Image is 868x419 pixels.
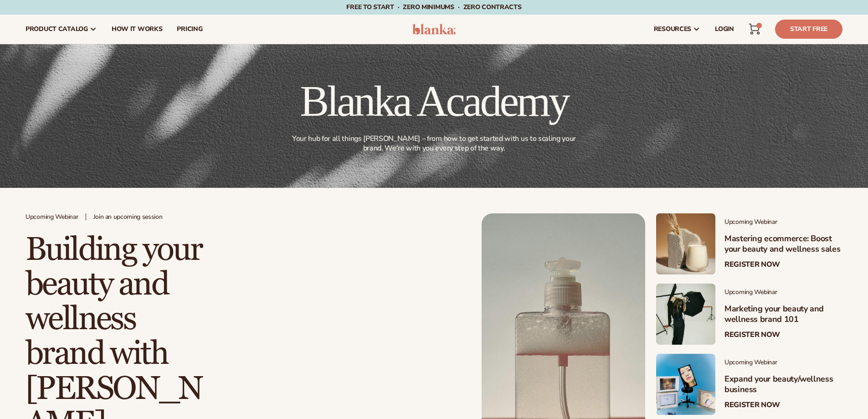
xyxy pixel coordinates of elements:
span: Upcoming Webinar [724,218,842,226]
h1: Blanka Academy [287,79,581,123]
span: Free to start · ZERO minimums · ZERO contracts [346,3,521,11]
span: Upcoming Webinar [724,289,842,296]
p: Your hub for all things [PERSON_NAME] – from how to get started with us to scaling your brand. We... [289,134,580,153]
span: resources [654,26,691,33]
span: 6 [759,23,759,28]
span: Upcoming Webinar [724,359,842,367]
h3: Mastering ecommerce: Boost your beauty and wellness sales [724,233,842,255]
a: How It Works [104,15,170,44]
span: product catalog [26,26,88,33]
a: product catalog [18,15,104,44]
span: LOGIN [715,26,734,33]
span: pricing [177,26,202,33]
a: LOGIN [708,15,741,44]
a: Register Now [724,260,780,269]
h3: Marketing your beauty and wellness brand 101 [724,304,842,325]
h3: Expand your beauty/wellness business [724,374,842,395]
a: Start Free [775,20,842,39]
a: pricing [169,15,210,44]
a: Register Now [724,401,780,409]
a: resources [647,15,708,44]
a: Register Now [724,331,780,339]
span: Upcoming Webinar [26,213,78,221]
img: logo [412,24,456,35]
span: How It Works [112,26,163,33]
span: Join an upcoming session [93,213,163,221]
